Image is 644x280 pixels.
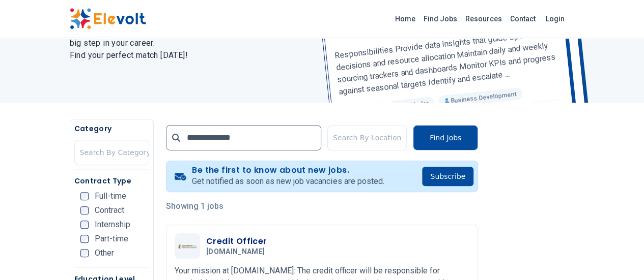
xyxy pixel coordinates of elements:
[80,249,89,257] input: Other
[80,206,89,214] input: Contract
[206,247,265,257] span: [DOMAIN_NAME]
[461,11,506,27] a: Resources
[95,235,128,243] span: Part-time
[177,243,198,248] img: Sistema.bio
[192,175,384,188] p: Get notified as soon as new job vacancies are posted.
[593,231,644,280] iframe: Chat Widget
[422,167,473,186] button: Subscribe
[70,25,310,61] h2: Explore exciting roles with leading companies and take the next big step in your career. Find you...
[95,192,126,200] span: Full-time
[95,249,114,257] span: Other
[419,11,461,27] a: Find Jobs
[192,165,384,175] h4: Be the first to know about new jobs.
[413,125,478,150] button: Find Jobs
[166,200,478,212] p: Showing 1 jobs
[80,221,89,229] input: Internship
[391,11,419,27] a: Home
[80,192,89,200] input: Full-time
[506,11,540,27] a: Contact
[540,9,571,29] a: Login
[74,123,149,134] h5: Category
[95,206,124,214] span: Contract
[80,235,89,243] input: Part-time
[70,8,146,29] img: Elevolt
[206,235,269,247] h3: Credit Officer
[74,176,149,186] h5: Contract Type
[95,221,130,229] span: Internship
